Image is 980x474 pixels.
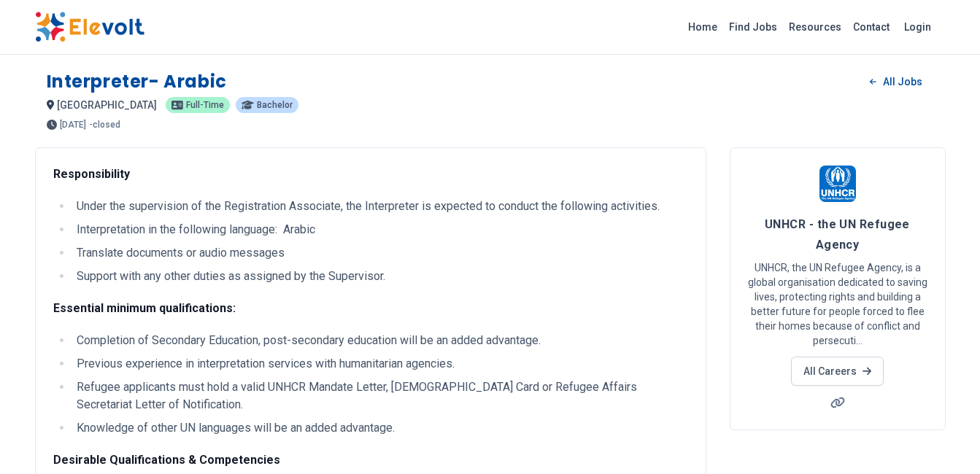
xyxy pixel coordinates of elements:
[57,99,157,111] span: [GEOGRAPHIC_DATA]
[847,15,895,39] a: Contact
[72,355,688,373] li: Previous experience in interpretation services with humanitarian agencies.
[748,260,927,348] p: UNHCR, the UN Refugee Agency, is a global organisation dedicated to saving lives, protecting righ...
[682,15,723,39] a: Home
[765,217,910,252] span: UNHCR - the UN Refugee Agency
[895,12,940,42] a: Login
[186,101,224,109] span: Full-time
[723,15,783,39] a: Find Jobs
[72,198,688,215] li: Under the supervision of the Registration Associate, the Interpreter is expected to conduct the f...
[72,332,688,349] li: Completion of Secondary Education, post-secondary education will be an added advantage.
[72,419,688,437] li: Knowledge of other UN languages will be an added advantage.
[60,120,86,129] span: [DATE]
[72,268,688,285] li: Support with any other duties as assigned by the Supervisor.
[53,453,280,467] strong: Desirable Qualifications & Competencies
[257,101,293,109] span: Bachelor
[35,12,144,42] img: Elevolt
[53,301,236,315] strong: Essential minimum qualifications:
[791,357,884,386] a: All Careers
[72,244,688,262] li: Translate documents or audio messages
[72,221,688,238] li: Interpretation in the following language: Arabic
[783,15,847,39] a: Resources
[819,166,856,202] img: UNHCR - the UN Refugee Agency
[47,70,227,93] h1: Interpreter- Arabic
[53,167,130,181] strong: Responsibility
[89,120,120,129] p: - closed
[858,71,933,93] a: All Jobs
[72,378,688,413] li: Refugee applicants must hold a valid UNHCR Mandate Letter, [DEMOGRAPHIC_DATA] Card or Refugee Aff...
